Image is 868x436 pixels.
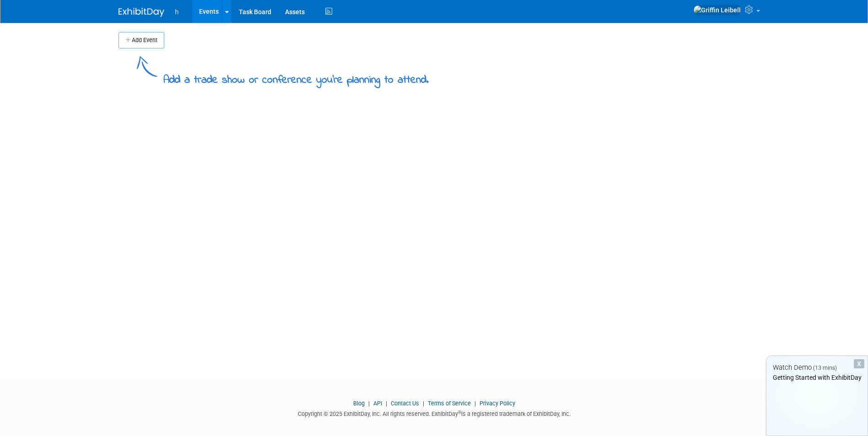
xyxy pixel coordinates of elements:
a: Privacy Policy [480,400,515,407]
span: | [383,400,389,407]
span: | [366,400,372,407]
a: API [373,400,382,407]
div: Dismiss [854,359,864,368]
span: | [472,400,478,407]
div: Watch Demo [766,363,868,372]
a: Contact Us [391,400,419,407]
img: ExhibitDay [119,8,164,17]
img: Griffin Leibell [693,5,741,15]
span: h [175,8,179,16]
a: Terms of Service [428,400,471,407]
button: Add Event [119,32,164,48]
div: Getting Started with ExhibitDay [766,373,868,382]
a: Blog [353,400,365,407]
span: | [421,400,426,407]
sup: ® [458,410,461,415]
div: Add a trade show or conference you're planning to attend. [163,66,429,88]
span: (13 mins) [813,365,837,371]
